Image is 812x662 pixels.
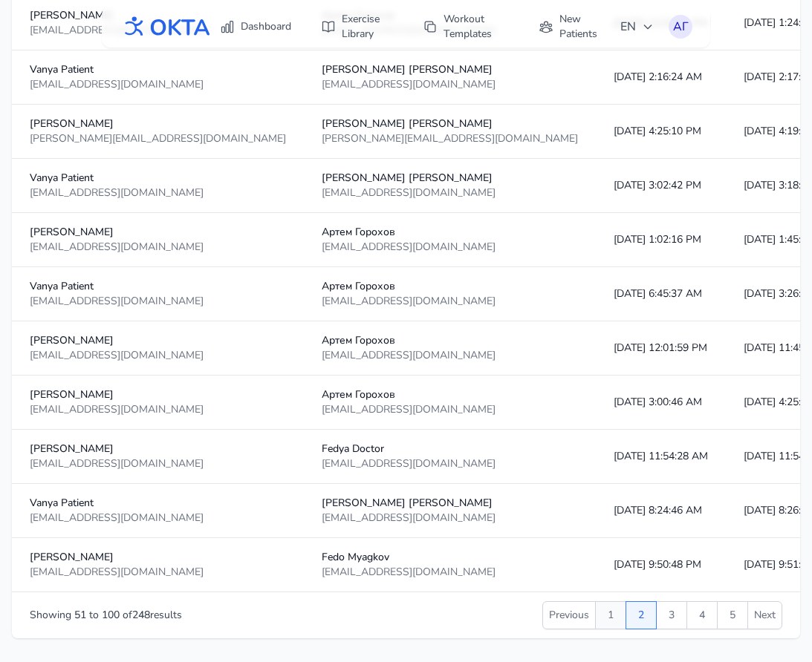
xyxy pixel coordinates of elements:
[30,348,286,363] div: [EMAIL_ADDRESS][DOMAIN_NAME]
[322,387,578,402] div: Артем Горохов
[30,496,286,511] div: Vanya Patient
[30,511,286,525] div: [EMAIL_ADDRESS][DOMAIN_NAME]
[102,608,120,622] span: 100
[30,387,286,402] div: [PERSON_NAME]
[322,77,578,92] div: [EMAIL_ADDRESS][DOMAIN_NAME]
[322,511,578,525] div: [EMAIL_ADDRESS][DOMAIN_NAME]
[30,131,286,146] div: [PERSON_NAME][EMAIL_ADDRESS][DOMAIN_NAME]
[530,6,611,47] a: New Patients
[322,131,578,146] div: [PERSON_NAME][EMAIL_ADDRESS][DOMAIN_NAME]
[322,550,578,565] div: Fedo Myagkov
[322,402,578,417] div: [EMAIL_ADDRESS][DOMAIN_NAME]
[596,538,726,592] td: [DATE] 9:50:48 PM
[30,608,182,623] p: Showing to of results
[595,601,626,629] button: 1
[596,105,726,159] td: [DATE] 4:25:10 PM
[542,601,596,629] button: Previous
[542,601,782,629] nav: Pagination
[30,294,286,309] div: [EMAIL_ADDRESS][DOMAIN_NAME]
[30,442,286,456] div: [PERSON_NAME]
[322,279,578,294] div: Артем Горохов
[620,18,654,36] span: EN
[322,186,578,200] div: [EMAIL_ADDRESS][DOMAIN_NAME]
[596,213,726,267] td: [DATE] 1:02:16 PM
[611,12,663,42] button: EN
[30,402,286,417] div: [EMAIL_ADDRESS][DOMAIN_NAME]
[322,456,578,471] div: [EMAIL_ADDRESS][DOMAIN_NAME]
[322,62,578,77] div: [PERSON_NAME] [PERSON_NAME]
[120,10,211,44] img: OKTA logo
[30,279,286,294] div: Vanya Patient
[717,601,748,629] button: 5
[322,117,578,131] div: [PERSON_NAME] [PERSON_NAME]
[596,484,726,538] td: [DATE] 8:24:46 AM
[30,225,286,240] div: [PERSON_NAME]
[322,225,578,240] div: Артем Горохов
[30,333,286,348] div: [PERSON_NAME]
[322,333,578,348] div: Артем Горохов
[686,601,718,629] button: 4
[132,608,150,622] span: 248
[626,601,657,629] button: 2
[322,496,578,511] div: [PERSON_NAME] [PERSON_NAME]
[211,13,300,40] a: Dashboard
[596,159,726,213] td: [DATE] 3:02:42 PM
[312,6,402,47] a: Exercise Library
[322,565,578,580] div: [EMAIL_ADDRESS][DOMAIN_NAME]
[747,601,782,629] button: Next
[30,240,286,255] div: [EMAIL_ADDRESS][DOMAIN_NAME]
[30,550,286,565] div: [PERSON_NAME]
[30,77,286,92] div: [EMAIL_ADDRESS][DOMAIN_NAME]
[596,50,726,105] td: [DATE] 2:16:24 AM
[596,430,726,484] td: [DATE] 11:54:28 AM
[30,117,286,131] div: [PERSON_NAME]
[656,601,687,629] button: 3
[30,565,286,580] div: [EMAIL_ADDRESS][DOMAIN_NAME]
[596,267,726,321] td: [DATE] 6:45:37 AM
[30,186,286,200] div: [EMAIL_ADDRESS][DOMAIN_NAME]
[669,15,692,39] button: АГ
[30,456,286,471] div: [EMAIL_ADDRESS][DOMAIN_NAME]
[414,6,519,47] a: Workout Templates
[322,348,578,363] div: [EMAIL_ADDRESS][DOMAIN_NAME]
[596,376,726,430] td: [DATE] 3:00:46 AM
[322,442,578,456] div: Fedya Doctor
[322,294,578,309] div: [EMAIL_ADDRESS][DOMAIN_NAME]
[322,171,578,186] div: [PERSON_NAME] [PERSON_NAME]
[74,608,86,622] span: 51
[322,240,578,255] div: [EMAIL_ADDRESS][DOMAIN_NAME]
[30,62,286,77] div: Vanya Patient
[596,321,726,376] td: [DATE] 12:01:59 PM
[30,171,286,186] div: Vanya Patient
